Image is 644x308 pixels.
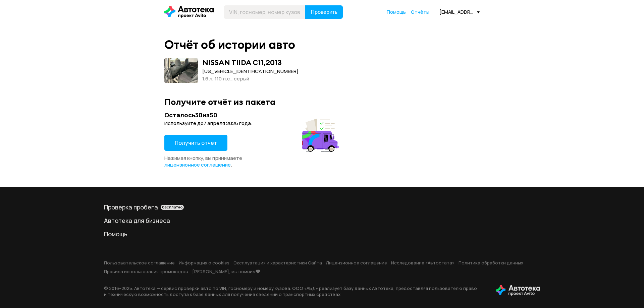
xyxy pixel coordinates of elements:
div: Используйте до 7 апреля 2026 года . [164,120,341,127]
span: Получить отчёт [175,139,217,146]
a: Отчёты [411,9,429,15]
span: Нажимая кнопку, вы принимаете . [164,155,242,168]
a: [PERSON_NAME], мы помним [192,268,260,274]
div: Получите отчёт из пакета [164,97,480,107]
a: Лицензионное соглашение [326,260,387,266]
div: [US_VEHICLE_IDENTIFICATION_NUMBER] [202,68,299,75]
a: Помощь [104,230,540,238]
div: Осталось 30 из 50 [164,111,341,119]
div: 1.6 л, 110 л.c., серый [202,75,299,82]
a: Информация о cookies [179,260,229,266]
div: [EMAIL_ADDRESS][DOMAIN_NAME] [439,9,480,15]
a: Эксплуатация и характеристики Сайта [233,260,322,266]
div: Отчёт об истории авто [164,38,295,52]
img: tWS6KzJlK1XUpy65r7uaHVIs4JI6Dha8Nraz9T2hA03BhoCc4MtbvZCxBLwJIh+mQSIAkLBJpqMoKVdP8sONaFJLCz6I0+pu7... [496,285,540,296]
a: Исследование «Автостата» [391,260,454,266]
a: Помощь [387,9,406,15]
p: © 2016– 2025 . Автотека — сервис проверки авто по VIN, госномеру и номеру кузова. ООО «АБД» реали... [104,285,485,297]
a: лицензионное соглашение [164,162,231,168]
span: Помощь [387,9,406,15]
a: Правила использования промокодов [104,268,188,274]
span: Проверить [311,9,337,15]
a: Политика обработки данных [459,260,523,266]
input: VIN, госномер, номер кузова [224,5,306,19]
span: бесплатно [162,205,182,209]
div: NISSAN TIIDA C11 , 2013 [202,58,282,67]
a: Проверка пробегабесплатно [104,203,540,211]
a: Автотека для бизнеса [104,217,540,225]
div: Проверка пробега [104,203,540,211]
span: Отчёты [411,9,429,15]
a: Пользовательское соглашение [104,260,175,266]
button: Получить отчёт [164,135,227,151]
button: Проверить [305,5,343,19]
